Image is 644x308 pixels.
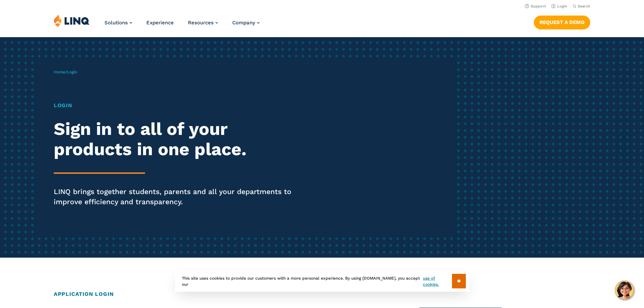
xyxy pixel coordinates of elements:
[104,20,132,26] a: Solutions
[573,4,590,9] button: Open Search Bar
[615,281,634,300] button: Hello, have a question? Let’s chat.
[232,20,255,26] span: Company
[534,16,590,29] a: Request a Demo
[232,20,260,26] a: Company
[54,119,302,160] h2: Sign in to all of your products in one place.
[54,70,65,74] a: Home
[188,20,218,26] a: Resources
[188,20,214,26] span: Resources
[54,14,90,27] img: LINQ | K‑12 Software
[423,275,452,287] a: use of cookies.
[525,4,546,8] a: Support
[534,14,590,29] nav: Button Navigation
[54,101,302,110] h1: Login
[54,187,302,207] p: LINQ brings together students, parents and all your departments to improve efficiency and transpa...
[551,4,567,8] a: Login
[104,20,128,26] span: Solutions
[104,14,260,37] nav: Primary Navigation
[146,20,174,26] a: Experience
[175,270,469,292] div: This site uses cookies to provide our customers with a more personal experience. By using [DOMAIN...
[67,70,77,74] span: Login
[54,70,77,74] span: /
[578,4,590,8] span: Search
